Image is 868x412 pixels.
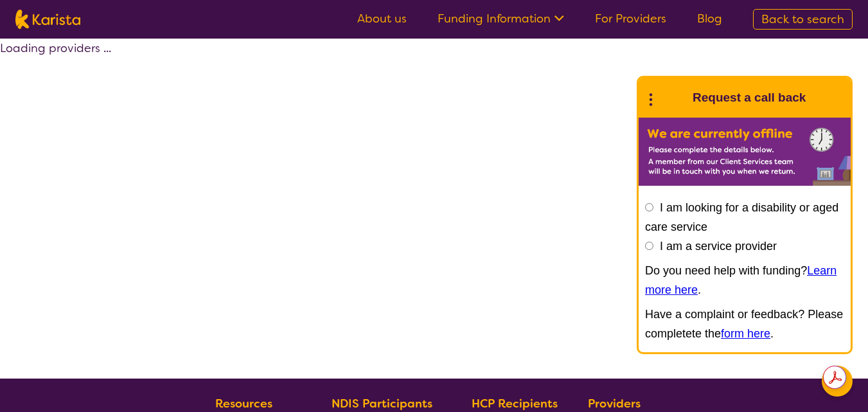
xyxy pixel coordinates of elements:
[645,201,838,233] label: I am looking for a disability or aged care service
[660,240,777,253] label: I am a service provider
[761,12,844,27] span: Back to search
[659,85,685,111] img: Karista
[645,305,844,343] p: Have a complaint or feedback? Please completete the .
[472,396,558,411] b: HCP Recipients
[721,327,770,340] a: form here
[438,11,564,26] a: Funding Information
[595,11,666,26] a: For Providers
[753,9,853,30] a: Back to search
[15,10,80,29] img: Karista logo
[588,396,641,411] b: Providers
[645,261,844,300] p: Do you need help with funding? .
[332,396,432,411] b: NDIS Participants
[639,118,851,186] img: Karista offline chat form to request call back
[693,88,806,107] h1: Request a call back
[215,396,272,411] b: Resources
[697,11,722,26] a: Blog
[357,11,407,26] a: About us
